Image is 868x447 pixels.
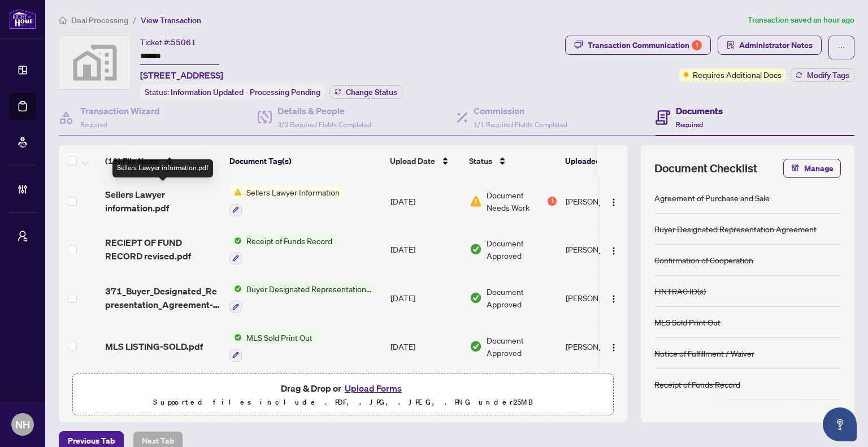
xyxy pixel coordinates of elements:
[565,36,711,55] button: Transaction Communication1
[140,84,325,99] div: Status:
[171,87,320,97] span: Information Updated - Processing Pending
[105,155,159,167] span: (19) File Name
[73,374,613,416] span: Drag & Drop orUpload FormsSupported files include .PDF, .JPG, .JPEG, .PNG under25MB
[225,145,385,177] th: Document Tag(s)
[588,36,702,54] div: Transaction Communication
[80,104,160,118] h4: Transaction Wizard
[386,274,465,322] td: [DATE]
[823,407,857,441] button: Open asap
[474,104,567,118] h4: Commission
[242,331,317,344] span: MLS Sold Print Out
[609,343,618,352] img: Logo
[654,254,753,266] div: Confirmation of Cooperation
[804,159,834,177] span: Manage
[561,145,645,177] th: Uploaded By
[171,37,196,47] span: 55061
[71,15,128,25] span: Deal Processing
[605,192,623,210] button: Logo
[470,340,482,353] img: Document Status
[548,197,557,206] div: 1
[654,223,817,235] div: Buyer Designated Representation Agreement
[242,186,344,198] span: Sellers Lawyer Information
[229,186,242,198] img: Status Icon
[654,316,721,328] div: MLS Sold Print Out
[17,231,28,242] span: user-switch
[470,195,482,207] img: Document Status
[609,294,618,303] img: Logo
[229,331,317,362] button: Status IconMLS Sold Print Out
[561,274,646,322] td: [PERSON_NAME]
[693,68,782,81] span: Requires Additional Docs
[487,189,545,214] span: Document Needs Work
[101,145,225,177] th: (19) File Name
[605,337,623,355] button: Logo
[277,120,371,129] span: 3/3 Required Fields Completed
[281,381,405,396] span: Drag & Drop or
[112,159,213,177] div: Sellers Lawyer information.pdf
[229,235,242,247] img: Status Icon
[140,68,223,82] span: [STREET_ADDRESS]
[469,155,492,167] span: Status
[487,285,557,310] span: Document Approved
[739,36,813,54] span: Administrator Notes
[609,198,618,207] img: Logo
[229,331,242,344] img: Status Icon
[386,322,465,371] td: [DATE]
[9,8,36,29] img: logo
[605,240,623,258] button: Logo
[465,145,561,177] th: Status
[80,396,606,409] p: Supported files include .PDF, .JPG, .JPEG, .PNG under 25 MB
[487,334,557,359] span: Document Approved
[487,237,557,262] span: Document Approved
[105,340,203,353] span: MLS LISTING-SOLD.pdf
[341,381,405,396] button: Upload Forms
[561,225,646,274] td: [PERSON_NAME]
[676,120,703,129] span: Required
[654,347,754,359] div: Notice of Fulfillment / Waiver
[140,36,196,49] div: Ticket #:
[277,104,371,118] h4: Details & People
[605,289,623,307] button: Logo
[133,14,136,27] li: /
[654,378,740,390] div: Receipt of Funds Record
[791,68,854,82] button: Modify Tags
[229,186,344,216] button: Status IconSellers Lawyer Information
[748,14,854,27] article: Transaction saved an hour ago
[783,159,841,178] button: Manage
[105,236,220,263] span: RECIEPT OF FUND RECORD revised.pdf
[390,155,435,167] span: Upload Date
[474,120,567,129] span: 1/1 Required Fields Completed
[609,246,618,255] img: Logo
[80,120,107,129] span: Required
[386,177,465,225] td: [DATE]
[329,85,402,99] button: Change Status
[654,192,770,204] div: Agreement of Purchase and Sale
[470,292,482,304] img: Document Status
[807,71,849,79] span: Modify Tags
[242,235,337,247] span: Receipt of Funds Record
[561,322,646,371] td: [PERSON_NAME]
[654,160,757,176] span: Document Checklist
[59,16,67,24] span: home
[561,177,646,225] td: [PERSON_NAME]
[141,15,201,25] span: View Transaction
[385,145,465,177] th: Upload Date
[346,88,397,96] span: Change Status
[654,285,706,297] div: FINTRAC ID(s)
[242,283,376,295] span: Buyer Designated Representation Agreement
[229,283,242,295] img: Status Icon
[470,243,482,255] img: Document Status
[727,41,735,49] span: solution
[59,36,131,89] img: svg%3e
[718,36,822,55] button: Administrator Notes
[229,235,337,265] button: Status IconReceipt of Funds Record
[105,188,220,215] span: Sellers Lawyer information.pdf
[837,44,845,51] span: ellipsis
[692,40,702,50] div: 1
[386,225,465,274] td: [DATE]
[15,416,30,432] span: NH
[105,284,220,311] span: 371_Buyer_Designated_Representation_Agreement-Revised.pdf
[229,283,376,313] button: Status IconBuyer Designated Representation Agreement
[676,104,723,118] h4: Documents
